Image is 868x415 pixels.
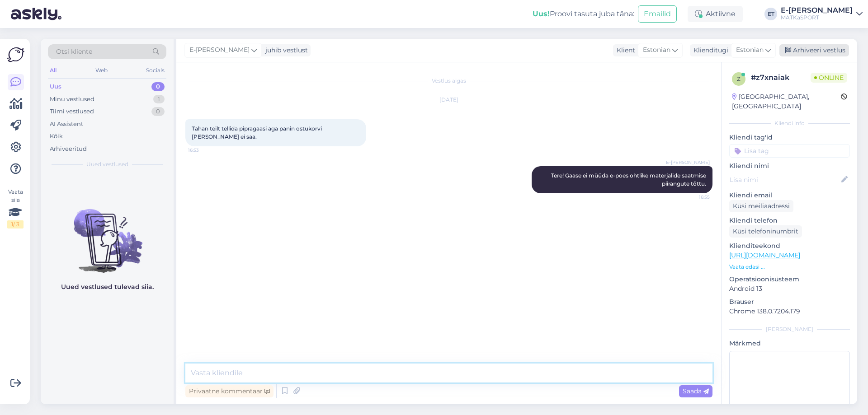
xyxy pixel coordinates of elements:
[729,225,802,238] div: Küsi telefoninumbrit
[50,132,63,141] div: Kõik
[262,46,308,55] div: juhib vestlust
[779,44,849,56] div: Arhiveeri vestlus
[781,14,853,21] div: MATKaSPORT
[729,307,850,316] p: Chrome 138.0.7204.179
[551,172,708,187] span: Tere! Gaase ei müüda e-poes ohtlike materjalide saatmise piirangute tõttu.
[151,82,165,91] div: 0
[185,77,712,85] div: Vestlus algas
[153,95,165,104] div: 1
[192,125,323,140] span: Tahan teilt tellida pipragaasi aga panin ostukorvi [PERSON_NAME] ei saa.
[729,284,850,294] p: Android 13
[50,82,61,91] div: Uus
[666,159,710,166] span: E-[PERSON_NAME]
[729,297,850,307] p: Brauser
[533,9,634,19] div: Proovi tasuta juba täna:
[7,220,24,228] div: 1 / 3
[643,45,670,55] span: Estonian
[729,216,850,225] p: Kliendi telefon
[144,65,166,76] div: Socials
[764,8,777,20] div: ET
[729,275,850,284] p: Operatsioonisüsteem
[50,145,87,154] div: Arhiveeritud
[811,73,847,83] span: Online
[730,175,840,185] input: Lisa nimi
[50,120,83,129] div: AI Assistent
[185,385,274,397] div: Privaatne kommentaar
[188,147,222,154] span: 16:53
[781,7,853,14] div: E-[PERSON_NAME]
[732,92,841,111] div: [GEOGRAPHIC_DATA], [GEOGRAPHIC_DATA]
[189,45,250,55] span: E-[PERSON_NAME]
[61,282,154,292] p: Uued vestlused tulevad siia.
[729,339,850,348] p: Märkmed
[729,133,850,142] p: Kliendi tag'id
[185,96,712,104] div: [DATE]
[48,65,58,76] div: All
[50,107,94,116] div: Tiimi vestlused
[729,251,800,259] a: [URL][DOMAIN_NAME]
[729,241,850,251] p: Klienditeekond
[729,263,850,271] p: Vaata edasi ...
[729,200,793,212] div: Küsi meiliaadressi
[676,194,710,201] span: 16:55
[688,6,743,22] div: Aktiivne
[50,95,94,104] div: Minu vestlused
[86,160,128,168] span: Uued vestlused
[781,7,863,21] a: E-[PERSON_NAME]MATKaSPORT
[613,46,635,55] div: Klient
[151,107,165,116] div: 0
[7,46,24,63] img: Askly Logo
[56,47,92,56] span: Otsi kliente
[737,75,741,82] span: z
[736,45,764,55] span: Estonian
[94,65,109,76] div: Web
[638,5,677,23] button: Emailid
[729,119,850,127] div: Kliendi info
[533,9,550,18] b: Uus!
[690,46,728,55] div: Klienditugi
[729,144,850,158] input: Lisa tag
[41,193,174,274] img: No chats
[683,387,709,395] span: Saada
[751,72,811,83] div: # z7xnaiak
[729,161,850,171] p: Kliendi nimi
[729,191,850,200] p: Kliendi email
[7,188,24,228] div: Vaata siia
[729,325,850,333] div: [PERSON_NAME]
